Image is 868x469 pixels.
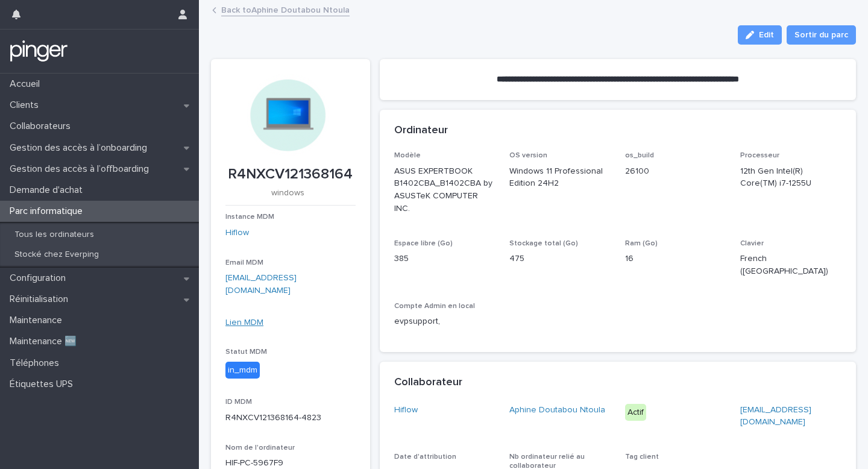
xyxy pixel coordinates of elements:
[394,453,456,461] span: Date d'attribution
[225,227,249,239] a: Hiflow
[5,315,72,326] p: Maintenance
[394,165,495,215] p: ASUS EXPERTBOOK B1402CBA_B1402CBA by ASUSTeK COMPUTER INC.
[5,206,92,217] p: Parc informatique
[5,99,48,111] p: Clients
[5,272,75,284] p: Configuration
[5,294,78,305] p: Réinitialisation
[5,184,92,196] p: Demande d'achat
[740,406,811,427] a: [EMAIL_ADDRESS][DOMAIN_NAME]
[787,25,856,45] button: Sortir du parc
[5,230,104,240] p: Tous les ordinateurs
[625,453,659,461] span: Tag client
[759,31,774,39] span: Edit
[394,404,418,417] a: Hiflow
[509,240,578,247] span: Stockage total (Go)
[10,39,68,63] img: mTgBEunGTSyRkCgitkcU
[394,376,462,389] h2: Collaborateur
[5,121,80,132] p: Collaborateurs
[394,253,495,265] p: 385
[225,274,297,295] a: [EMAIL_ADDRESS][DOMAIN_NAME]
[5,78,49,90] p: Accueil
[794,29,848,41] span: Sortir du parc
[740,165,841,190] p: 12th Gen Intel(R) Core(TM) i7-1255U
[5,142,157,154] p: Gestion des accès à l’onboarding
[625,253,726,265] p: 16
[5,250,108,260] p: Stocké chez Everping
[221,2,350,16] a: Back toAphine Doutabou Ntoula
[738,25,782,45] button: Edit
[740,240,764,247] span: Clavier
[225,259,263,266] span: Email MDM
[225,398,252,406] span: ID MDM
[394,303,475,310] span: Compte Admin en local
[225,188,351,198] p: windows
[225,166,356,183] p: R4NXCV121368164
[509,165,611,190] p: Windows 11 Professional Edition 24H2
[394,315,495,328] p: evpsupport,
[394,152,421,159] span: Modèle
[625,240,658,247] span: Ram (Go)
[225,348,267,356] span: Statut MDM
[625,152,654,159] span: os_build
[5,357,69,369] p: Téléphones
[394,240,453,247] span: Espace libre (Go)
[509,453,585,469] span: Nb ordinateur relié au collaborateur
[5,163,159,175] p: Gestion des accès à l’offboarding
[740,152,779,159] span: Processeur
[625,165,726,178] p: 26100
[225,412,356,424] p: R4NXCV121368164-4823
[509,152,547,159] span: OS version
[5,336,86,347] p: Maintenance 🆕
[225,213,274,221] span: Instance MDM
[509,253,611,265] p: 475
[625,404,646,421] div: Actif
[5,379,83,390] p: Étiquettes UPS
[509,404,605,417] a: Aphine Doutabou Ntoula
[225,362,260,379] div: in_mdm
[740,253,841,278] p: French ([GEOGRAPHIC_DATA])
[225,444,295,452] span: Nom de l'ordinateur
[394,124,448,137] h2: Ordinateur
[225,318,263,327] a: Lien MDM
